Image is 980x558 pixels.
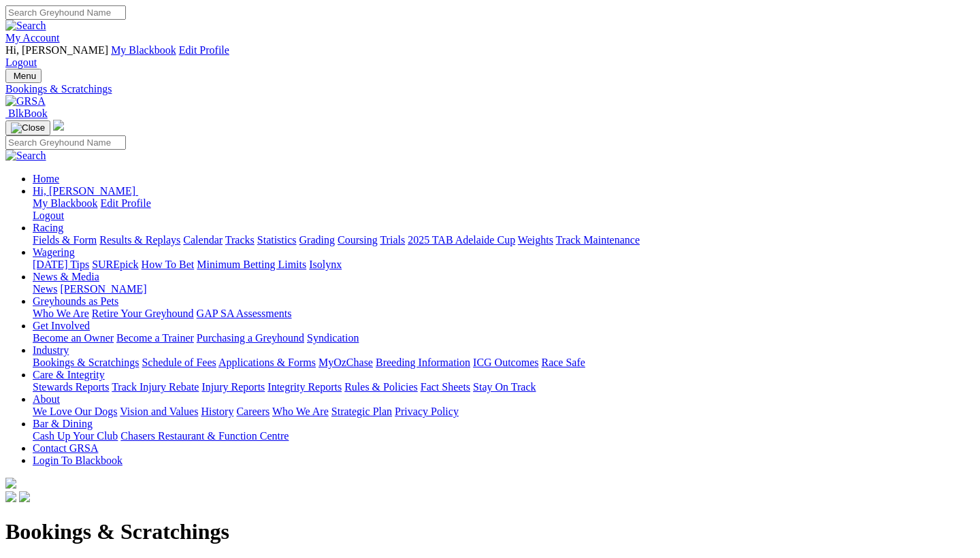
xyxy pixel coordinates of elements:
[33,197,98,209] a: My Blackbook
[33,185,135,197] span: Hi, [PERSON_NAME]
[5,20,46,32] img: Search
[33,197,975,222] div: Hi, [PERSON_NAME]
[19,491,30,502] img: twitter.svg
[14,71,36,81] span: Menu
[5,478,16,489] img: logo-grsa-white.png
[11,122,45,133] img: Close
[120,430,289,442] a: Chasers Restaurant & Function Centre
[33,369,105,380] a: Care & Integrity
[5,95,46,108] img: GRSA
[33,234,97,246] a: Fields & Form
[197,259,306,270] a: Minimum Betting Limits
[318,357,373,368] a: MyOzChase
[33,173,59,184] a: Home
[116,332,194,344] a: Become a Trainer
[33,430,118,442] a: Cash Up Your Club
[33,357,975,369] div: Industry
[33,332,975,344] div: Get Involved
[33,246,75,258] a: Wagering
[5,519,975,544] h1: Bookings & Scratchings
[395,406,459,417] a: Privacy Policy
[267,381,342,393] a: Integrity Reports
[33,406,975,418] div: About
[5,135,126,150] input: Search
[33,430,975,442] div: Bar & Dining
[53,120,64,131] img: logo-grsa-white.png
[33,455,122,466] a: Login To Blackbook
[112,381,199,393] a: Track Injury Rebate
[92,259,138,270] a: SUREpick
[60,283,146,295] a: [PERSON_NAME]
[201,406,233,417] a: History
[33,210,64,221] a: Logout
[376,357,470,368] a: Breeding Information
[33,357,139,368] a: Bookings & Scratchings
[556,234,640,246] a: Track Maintenance
[33,381,975,393] div: Care & Integrity
[120,406,198,417] a: Vision and Values
[33,344,69,356] a: Industry
[307,332,359,344] a: Syndication
[197,332,304,344] a: Purchasing a Greyhound
[92,308,194,319] a: Retire Your Greyhound
[33,320,90,331] a: Get Involved
[257,234,297,246] a: Statistics
[33,393,60,405] a: About
[473,381,536,393] a: Stay On Track
[299,234,335,246] a: Grading
[33,271,99,282] a: News & Media
[408,234,515,246] a: 2025 TAB Adelaide Cup
[201,381,265,393] a: Injury Reports
[5,69,42,83] button: Toggle navigation
[309,259,342,270] a: Isolynx
[218,357,316,368] a: Applications & Forms
[5,44,108,56] span: Hi, [PERSON_NAME]
[33,308,89,319] a: Who We Are
[33,381,109,393] a: Stewards Reports
[33,332,114,344] a: Become an Owner
[5,120,50,135] button: Toggle navigation
[33,418,93,429] a: Bar & Dining
[33,406,117,417] a: We Love Our Dogs
[5,56,37,68] a: Logout
[421,381,470,393] a: Fact Sheets
[380,234,405,246] a: Trials
[33,308,975,320] div: Greyhounds as Pets
[272,406,329,417] a: Who We Are
[111,44,176,56] a: My Blackbook
[473,357,538,368] a: ICG Outcomes
[101,197,151,209] a: Edit Profile
[5,150,46,162] img: Search
[197,308,292,319] a: GAP SA Assessments
[33,185,138,197] a: Hi, [PERSON_NAME]
[5,32,60,44] a: My Account
[8,108,48,119] span: BlkBook
[331,406,392,417] a: Strategic Plan
[33,234,975,246] div: Racing
[142,357,216,368] a: Schedule of Fees
[33,222,63,233] a: Racing
[518,234,553,246] a: Weights
[33,283,975,295] div: News & Media
[33,283,57,295] a: News
[33,259,89,270] a: [DATE] Tips
[99,234,180,246] a: Results & Replays
[5,83,975,95] a: Bookings & Scratchings
[142,259,195,270] a: How To Bet
[541,357,585,368] a: Race Safe
[338,234,378,246] a: Coursing
[33,442,98,454] a: Contact GRSA
[179,44,229,56] a: Edit Profile
[344,381,418,393] a: Rules & Policies
[225,234,255,246] a: Tracks
[5,108,48,119] a: BlkBook
[5,491,16,502] img: facebook.svg
[236,406,269,417] a: Careers
[5,5,126,20] input: Search
[5,44,975,69] div: My Account
[33,259,975,271] div: Wagering
[183,234,223,246] a: Calendar
[33,295,118,307] a: Greyhounds as Pets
